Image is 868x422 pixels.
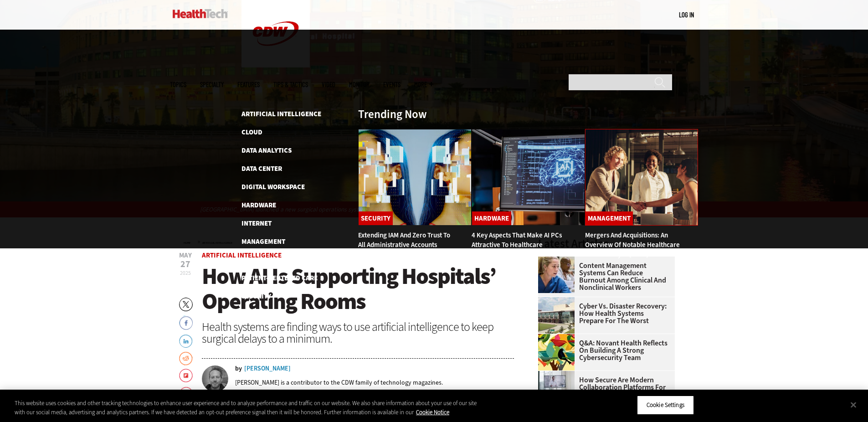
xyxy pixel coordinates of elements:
img: abstract illustration of a tree [538,334,575,371]
h3: Trending Now [358,108,427,120]
div: User menu [679,10,694,20]
p: [PERSON_NAME] is a contributor to the CDW family of technology magazines. [235,378,443,387]
a: Data Analytics [241,146,292,155]
a: care team speaks with physician over conference call [538,371,579,378]
a: Artificial Intelligence [241,109,321,118]
button: Close [843,395,863,415]
a: 4 Key Aspects That Make AI PCs Attractive to Healthcare Workers [472,231,562,259]
a: Artificial Intelligence [202,251,282,260]
a: Patient-Centered Care [241,273,318,283]
a: Hardware [241,201,276,210]
a: Software [241,310,274,319]
a: Data Center [241,164,282,173]
a: More information about your privacy [416,408,449,416]
div: This website uses cookies and other tracking technologies to enhance user experience and to analy... [15,399,478,417]
a: Management [241,237,285,246]
span: May [179,252,192,259]
span: 2025 [180,269,191,277]
span: by [235,365,242,372]
a: Networking [241,255,283,264]
span: How AI Is Supporting Hospitals’ Operating Rooms [202,261,496,316]
a: Internet [241,219,272,228]
a: Digital Workspace [241,182,305,191]
a: Q&A: Novant Health Reflects on Building a Strong Cybersecurity Team [538,340,669,361]
a: abstract illustration of a tree [538,334,579,341]
div: Health systems are finding ways to use artificial intelligence to keep surgical delays to a minimum. [202,321,514,345]
a: Hardware [472,211,511,225]
a: Management [586,211,633,225]
img: Home [173,9,228,18]
a: Extending IAM and Zero Trust to All Administrative Accounts [358,231,450,249]
a: Cloud [241,128,262,137]
span: 27 [179,260,192,269]
button: Cookie Settings [637,396,694,415]
img: abstract image of woman with pixelated face [358,129,472,226]
a: Security [241,292,271,301]
a: [PERSON_NAME] [244,365,291,372]
img: Chris Hayhurst [202,365,228,392]
a: Mergers and Acquisitions: An Overview of Notable Healthcare M&A Activity in [DATE] [585,231,680,259]
a: Security [359,211,393,225]
a: How Secure Are Modern Collaboration Platforms for Healthcare? [538,376,669,398]
img: care team speaks with physician over conference call [538,371,575,407]
img: Desktop monitor with brain AI concept [472,129,585,226]
a: Log in [679,10,694,19]
img: business leaders shake hands in conference room [585,129,699,226]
